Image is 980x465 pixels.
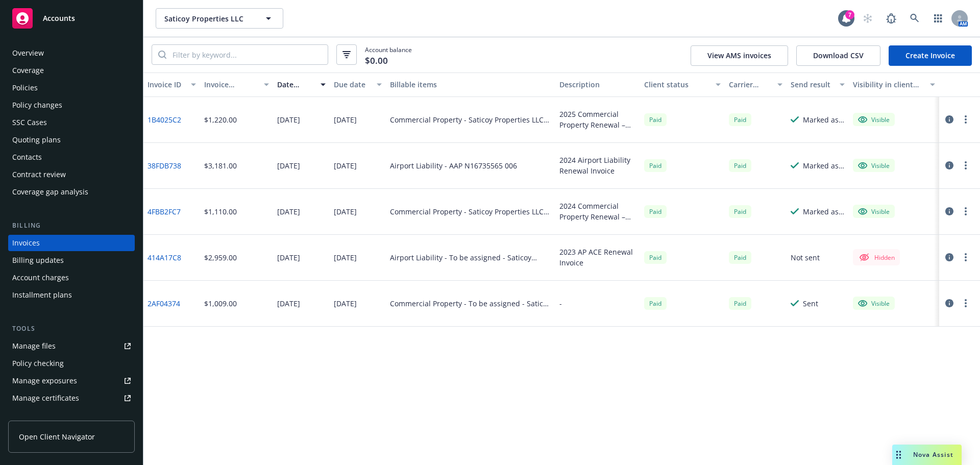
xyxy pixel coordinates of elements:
div: Airport Liability - To be assigned - Saticoy Properties LLC - [DATE] 1684946943745 [390,252,551,263]
div: Paid [644,297,667,310]
div: Paid [644,113,667,126]
a: Contract review [8,166,135,183]
div: Account charges [12,270,69,286]
div: Paid [729,297,751,310]
a: Invoices [8,235,135,251]
div: 7 [845,10,854,19]
div: [DATE] [277,252,300,263]
button: Invoice ID [143,72,200,97]
a: 1B4025C2 [148,114,181,125]
div: Manage claims [12,407,64,424]
div: Overview [12,45,44,61]
a: Manage files [8,338,135,354]
div: 2025 Commercial Property Renewal – Saticoy Properties LLC [559,109,636,130]
div: Billing [8,221,135,231]
div: Installment plans [12,287,72,303]
div: Paid [729,159,751,172]
div: Airport Liability - AAP N16735565 006 [390,160,517,171]
a: Manage claims [8,407,135,424]
div: Carrier status [729,79,772,90]
a: Coverage gap analysis [8,184,135,200]
div: $3,181.00 [204,160,237,171]
a: Installment plans [8,287,135,303]
div: Not sent [791,252,820,263]
div: Paid [644,251,667,264]
div: Marked as sent [803,160,845,171]
div: $1,009.00 [204,298,237,309]
a: Search [904,8,925,29]
a: Start snowing [857,8,878,29]
div: Policy checking [12,355,64,372]
input: Filter by keyword... [166,45,328,64]
button: Download CSV [796,45,880,66]
div: 2024 Commercial Property Renewal – Saticoy Properties LLC [559,201,636,222]
div: $1,110.00 [204,206,237,217]
span: Accounts [43,14,75,22]
a: 414A17C8 [148,252,181,263]
div: [DATE] [277,114,300,125]
button: Carrier status [725,72,787,97]
div: Coverage [12,62,44,79]
div: Description [559,79,636,90]
div: Visible [858,161,890,170]
a: Policy checking [8,355,135,372]
div: Quoting plans [12,132,61,148]
div: Paid [729,205,751,218]
div: Sent [803,298,818,309]
a: Contacts [8,149,135,165]
a: Switch app [928,8,948,29]
button: Saticoy Properties LLC [156,8,283,29]
button: Billable items [386,72,555,97]
div: Marked as sent [803,114,845,125]
div: Send result [791,79,834,90]
span: Open Client Navigator [19,431,95,442]
div: Due date [334,79,371,90]
a: Quoting plans [8,132,135,148]
button: Send result [787,72,849,97]
div: Paid [729,113,751,126]
a: Policies [8,80,135,96]
div: Billable items [390,79,551,90]
div: Commercial Property - Saticoy Properties LLC - Commercial Property - KTJ-630-5J970585-TIL-24 [390,206,551,217]
div: Visible [858,207,890,216]
div: Manage files [12,338,56,354]
div: Contacts [12,149,42,165]
div: Paid [644,159,667,172]
a: SSC Cases [8,114,135,131]
div: [DATE] [277,160,300,171]
button: Nova Assist [892,445,962,465]
a: Accounts [8,4,135,33]
a: Billing updates [8,252,135,268]
div: Invoice amount [204,79,258,90]
span: Saticoy Properties LLC [164,13,253,24]
div: Manage certificates [12,390,79,406]
button: Date issued [273,72,330,97]
div: [DATE] [277,206,300,217]
a: 2AF04374 [148,298,180,309]
span: Nova Assist [913,450,953,459]
div: Invoice ID [148,79,185,90]
div: Visible [858,299,890,308]
div: [DATE] [334,206,357,217]
div: [DATE] [334,252,357,263]
button: Due date [330,72,386,97]
div: Paid [644,205,667,218]
div: Client status [644,79,709,90]
div: Drag to move [892,445,905,465]
div: [DATE] [334,298,357,309]
div: Coverage gap analysis [12,184,88,200]
a: Account charges [8,270,135,286]
a: Coverage [8,62,135,79]
div: 2024 Airport Liability Renewal Invoice [559,155,636,176]
button: View AMS invoices [691,45,788,66]
a: 38FDB738 [148,160,181,171]
div: Policies [12,80,38,96]
button: Visibility in client dash [849,72,939,97]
